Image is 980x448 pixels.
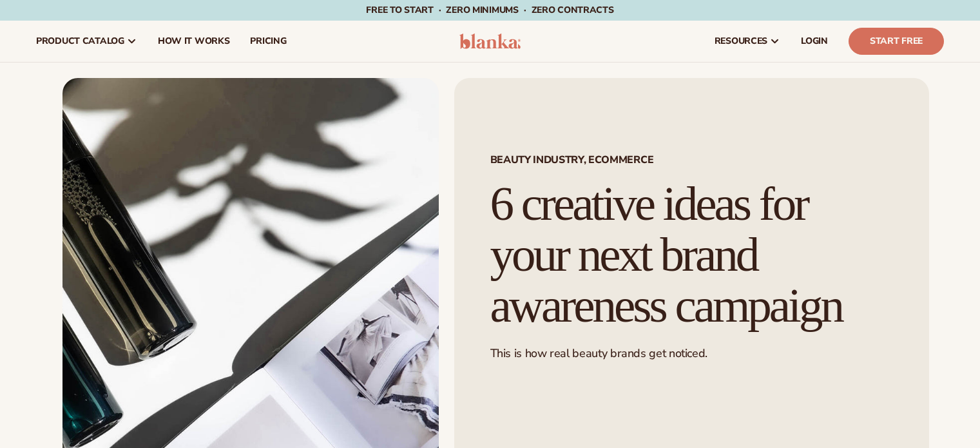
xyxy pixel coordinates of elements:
span: pricing [250,36,286,46]
span: LOGIN [801,36,828,46]
a: Start Free [849,28,944,55]
span: resources [715,36,767,46]
a: LOGIN [791,21,838,62]
a: pricing [240,21,296,62]
a: product catalog [26,21,148,62]
span: BEAUTY INDUSTRY, ECOMMERCE [490,155,893,165]
a: How It Works [148,21,240,62]
h1: 6 creative ideas for your next brand awareness campaign [490,179,893,331]
a: resources [704,21,791,62]
img: logo [459,34,521,49]
span: Free to start · ZERO minimums · ZERO contracts [366,4,613,16]
span: How It Works [158,36,230,46]
span: product catalog [36,36,124,46]
p: This is how real beauty brands get noticed. [490,346,893,361]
